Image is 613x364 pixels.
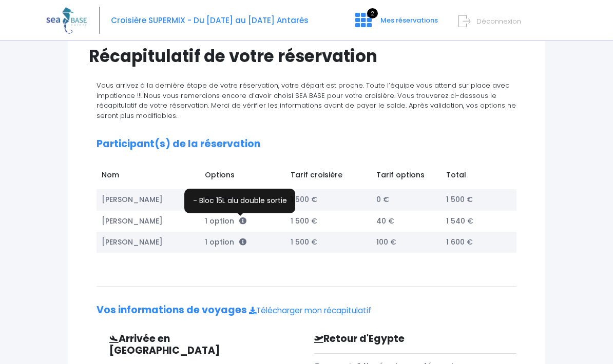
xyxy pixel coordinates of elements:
[205,216,246,226] span: 1 option
[97,232,200,253] td: [PERSON_NAME]
[441,232,506,253] td: 1 600 €
[476,16,521,26] span: Déconnexion
[285,165,371,189] td: Tarif croisière
[371,189,441,211] td: 0 €
[97,138,516,150] h2: Participant(s) de la réservation
[97,189,200,211] td: [PERSON_NAME]
[200,165,285,189] td: Options
[371,232,441,253] td: 100 €
[97,80,516,120] span: Vous arrivez à la dernière étape de votre réservation, votre départ est proche. Toute l’équipe vo...
[205,237,246,247] span: 1 option
[111,15,309,26] span: Croisière SUPERMIX - Du [DATE] au [DATE] Antarès
[441,189,506,211] td: 1 500 €
[347,19,444,29] a: 2 Mes réservations
[285,189,371,211] td: 1 500 €
[89,46,524,66] h1: Récapitulatif de votre réservation
[441,211,506,232] td: 1 540 €
[380,15,438,25] span: Mes réservations
[285,232,371,253] td: 1 500 €
[441,165,506,189] td: Total
[306,333,470,345] h3: Retour d'Egypte
[97,165,200,189] td: Nom
[188,190,292,206] p: - Bloc 15L alu double sortie
[249,305,371,316] a: Télécharger mon récapitulatif
[97,211,200,232] td: [PERSON_NAME]
[367,8,378,18] span: 2
[97,305,516,316] h2: Vos informations de voyages
[371,165,441,189] td: Tarif options
[102,333,255,357] h3: Arrivée en [GEOGRAPHIC_DATA]
[285,211,371,232] td: 1 500 €
[371,211,441,232] td: 40 €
